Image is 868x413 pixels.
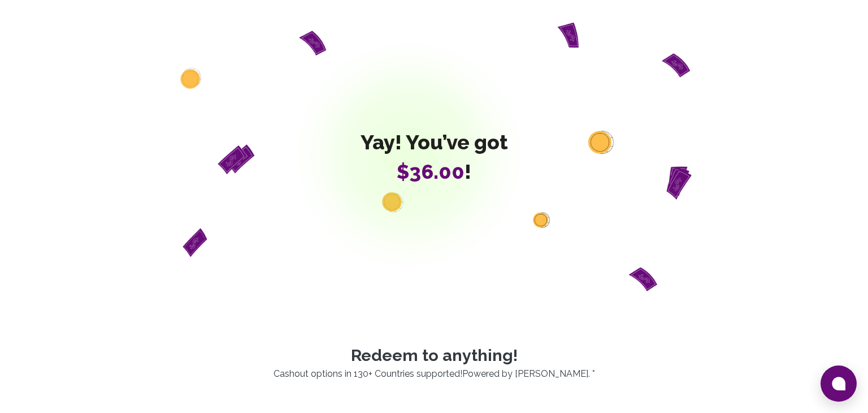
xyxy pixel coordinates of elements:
[361,160,508,183] span: !
[821,365,857,402] button: Open chat window
[397,160,465,183] span: $36.00
[95,346,773,365] p: Redeem to anything!
[462,368,588,379] a: Powered by [PERSON_NAME]
[95,367,773,381] p: Cashout options in 130+ Countries supported! . *
[361,131,508,153] span: Yay! You’ve got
